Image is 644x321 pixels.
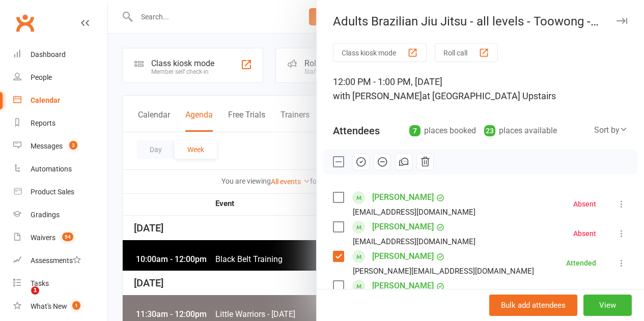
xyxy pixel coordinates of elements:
div: Assessments [31,256,81,265]
div: Reports [31,119,55,127]
a: Gradings [13,203,107,226]
div: Dashboard [31,50,66,59]
a: [PERSON_NAME] [372,278,434,294]
a: Dashboard [13,43,107,66]
span: at [GEOGRAPHIC_DATA] Upstairs [422,91,556,101]
div: Calendar [31,96,60,104]
div: 7 [409,125,421,136]
a: Reports [13,112,107,135]
div: What's New [31,302,67,310]
div: Gradings [31,211,60,219]
div: 23 [484,125,495,136]
div: Product Sales [31,188,74,196]
a: Product Sales [13,181,107,203]
div: Sort by [594,124,628,137]
a: Assessments [13,249,107,272]
span: 3 [69,141,77,150]
div: places booked [409,124,476,138]
a: [PERSON_NAME] [372,219,434,235]
a: [PERSON_NAME] [372,189,434,206]
span: 1 [31,286,39,295]
button: Roll call [435,43,498,62]
span: with [PERSON_NAME] [333,91,422,101]
a: Automations [13,158,107,181]
button: Class kiosk mode [333,43,427,62]
iframe: Intercom live chat [10,286,35,311]
button: View [583,295,632,316]
div: [EMAIL_ADDRESS][DOMAIN_NAME] [353,206,475,219]
a: People [13,66,107,89]
a: [PERSON_NAME] [372,248,434,265]
div: Automations [31,165,72,173]
a: Tasks [13,272,107,295]
div: Messages [31,142,63,150]
button: Bulk add attendees [489,295,577,316]
a: Waivers 54 [13,226,107,249]
div: Attended [566,259,596,267]
div: Waivers [31,234,55,242]
div: Absent [573,230,596,237]
div: Attendees [333,124,380,138]
a: What's New1 [13,295,107,318]
div: [PERSON_NAME][EMAIL_ADDRESS][DOMAIN_NAME] [353,265,534,278]
a: Calendar [13,89,107,112]
div: [EMAIL_ADDRESS][DOMAIN_NAME] [353,235,475,248]
div: Absent [573,200,596,208]
div: places available [484,124,557,138]
span: 54 [62,232,73,241]
div: Adults Brazilian Jiu Jitsu - all levels - Toowong - [DATE] [317,14,644,28]
div: 12:00 PM - 1:00 PM, [DATE] [333,75,628,103]
div: Tasks [31,279,49,287]
a: Clubworx [12,10,38,36]
div: People [31,73,52,81]
span: 1 [72,301,80,310]
a: Messages 3 [13,135,107,158]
